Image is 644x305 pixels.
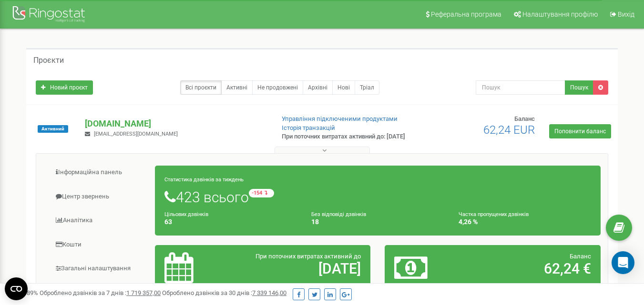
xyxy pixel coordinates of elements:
[5,277,28,300] button: Open CMP widget
[43,161,155,184] a: Інформаційна панель
[180,80,222,95] a: Всі проєкти
[164,177,244,183] small: Статистика дзвінків за тиждень
[126,289,161,296] u: 1 719 357,00
[221,80,253,95] a: Активні
[40,289,161,296] span: Оброблено дзвінків за 7 днів :
[549,124,611,138] a: Поповнити баланс
[256,253,361,260] span: При поточних витратах активний до
[164,189,591,205] h1: 423 всього
[311,218,444,226] h4: 18
[618,10,634,18] span: Вихід
[311,211,366,217] small: Без відповіді дзвінків
[43,185,155,208] a: Центр звернень
[164,218,297,226] h4: 63
[43,209,155,232] a: Аналiтика
[252,80,303,95] a: Не продовжені
[459,211,529,217] small: Частка пропущених дзвінків
[465,261,591,276] h2: 62,24 €
[85,118,266,130] p: [DOMAIN_NAME]
[43,257,155,280] a: Загальні налаштування
[235,261,361,276] h2: [DATE]
[332,80,355,95] a: Нові
[252,289,286,296] u: 7 339 146,00
[282,132,414,141] p: При поточних витратах активний до: [DATE]
[38,125,68,133] span: Активний
[164,211,208,217] small: Цільових дзвінків
[282,124,335,131] a: Історія транзакцій
[94,131,178,137] span: [EMAIL_ADDRESS][DOMAIN_NAME]
[162,289,286,296] span: Оброблено дзвінків за 30 днів :
[565,80,593,95] button: Пошук
[514,115,535,122] span: Баланс
[483,123,535,137] span: 62,24 EUR
[36,80,93,95] a: Новий проєкт
[249,189,274,197] small: -154
[282,115,398,122] a: Управління підключеними продуктами
[43,281,155,305] a: Віртуальна АТС
[43,233,155,256] a: Кошти
[570,253,591,260] span: Баланс
[355,80,379,95] a: Тріал
[522,10,598,18] span: Налаштування профілю
[476,80,565,95] input: Пошук
[431,10,501,18] span: Реферальна програма
[459,218,591,226] h4: 4,26 %
[33,56,64,65] h5: Проєкти
[303,80,333,95] a: Архівні
[612,251,634,274] div: Open Intercom Messenger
